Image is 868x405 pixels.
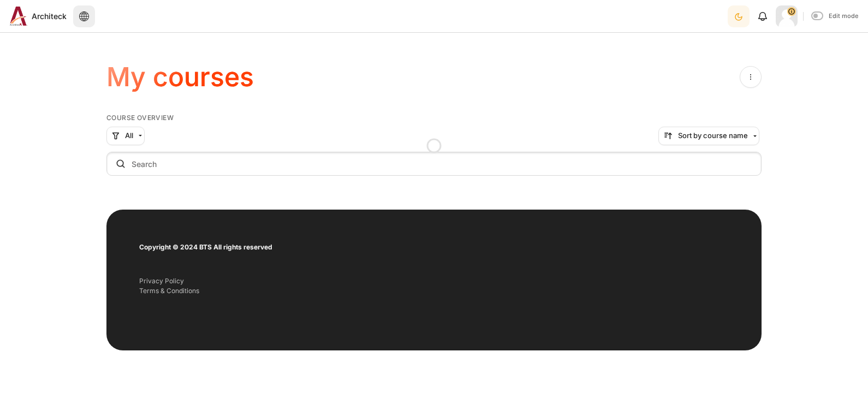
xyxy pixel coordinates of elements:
[73,5,95,27] button: Languages
[106,127,145,145] button: Grouping drop-down menu
[752,5,774,27] div: Show notification window with no new notifications
[776,5,798,27] a: User menu
[106,114,762,122] h5: Course overview
[125,130,133,141] span: All
[658,127,759,145] button: Sorting drop-down menu
[5,7,67,26] a: Architeck Architeck
[106,127,762,178] div: Course overview controls
[678,130,748,141] span: Sort by course name
[106,152,762,176] input: Search
[32,10,67,22] span: Architeck
[10,7,27,26] img: Architeck
[139,287,199,295] a: Terms & Conditions
[139,243,272,251] strong: Copyright © 2024 BTS All rights reserved
[729,5,748,27] div: Dark Mode
[139,277,184,285] a: Privacy Policy
[106,60,254,94] h1: My courses
[728,5,750,27] button: Light Mode Dark Mode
